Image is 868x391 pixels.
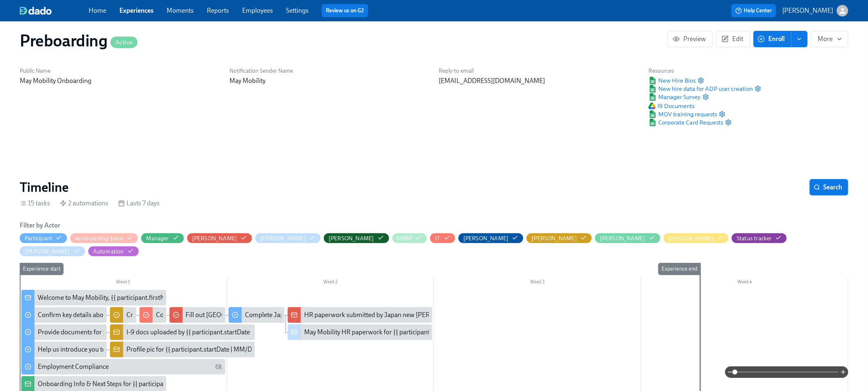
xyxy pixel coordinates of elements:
[21,359,225,375] div: Employment Compliance
[25,248,70,255] div: Hide Tomoko Iwai
[392,233,427,243] button: HRBP
[439,67,639,75] h6: Reply-to email
[648,93,701,101] span: Manager Survey
[20,7,89,15] a: dado
[818,35,841,43] span: More
[815,183,843,191] span: Search
[397,235,412,242] div: Hide HRBP
[527,233,592,243] button: [PERSON_NAME]
[38,362,109,371] div: Employment Compliance
[753,31,791,47] button: Enroll
[126,310,383,320] div: Create ADP profile for {{ participant.fullName }} (starting {{ participant.startDate | MM/DD }}
[304,328,599,337] div: May Mobility HR paperwork for {{ participant.fullName }} (starting {{ participant.startDate | MMM...
[759,35,785,43] span: Enroll
[304,310,664,320] div: HR paperwork submitted by Japan new [PERSON_NAME] {{ participant.fullName }} (starting {{ partici...
[648,110,717,118] span: MOV training requests
[245,310,333,320] div: Complete Japan HR paperwork
[648,77,657,84] img: Google Sheet
[229,67,429,75] h6: Notification Sender Name
[641,278,848,288] div: Week 4
[20,263,64,275] div: Experience start
[648,85,753,93] a: Google SheetNew hire data for ADP user creation
[21,290,166,306] div: Welcome to May Mobility, {{ participant.firstName }}! 🎉
[110,39,137,46] span: Active
[716,31,750,47] button: Edit
[648,103,656,109] img: Google Drive
[435,235,440,242] div: Hide IT
[810,179,848,195] button: Search
[60,199,108,208] div: 2 automations
[20,221,60,230] h6: Filter by Actor
[192,235,238,242] div: Hide Amanda Krause
[20,7,52,15] img: dado
[156,310,377,320] div: Confirm work email address for {{ participant.startDate | MM/DD }} new joiners
[20,67,220,75] h6: Public Name
[324,233,389,243] button: [PERSON_NAME]
[88,246,139,256] button: Automation
[791,31,808,47] button: enroll
[648,85,753,93] span: New hire data for ADP user creation
[648,76,696,85] span: New Hire Bios
[783,5,848,16] button: [PERSON_NAME]
[110,342,255,357] div: Profile pic for {{ participant.startDate | MM/DD }} new [PERSON_NAME] {{ participant.fullName }}
[169,307,225,323] div: Fill out [GEOGRAPHIC_DATA] HR paperwork for {{ participant.fullName }}
[648,102,694,110] a: Google DriveI9 Documents
[648,76,696,85] a: Google SheetNew Hire Bios
[648,67,761,75] h6: Resources
[648,118,723,126] span: Corporate Card Requests
[811,31,848,47] button: More
[667,31,713,47] button: Preview
[658,263,701,275] div: Experience end
[25,235,52,242] div: Hide Participant
[669,235,714,242] div: Hide Laura
[732,233,787,243] button: Status tracker
[255,233,321,243] button: [PERSON_NAME]
[735,7,772,15] span: Help Center
[38,345,132,354] div: Help us introduce you to the team
[20,76,220,85] p: May Mobility Onboarding
[20,179,69,195] h2: Timeline
[110,324,255,340] div: I-9 docs uploaded by {{ participant.startDate | MM/DD }} new [PERSON_NAME] {{ participant.fullNam...
[140,307,166,323] div: Confirm work email address for {{ participant.startDate | MM/DD }} new joiners
[737,235,772,242] div: Hide Status tracker
[119,7,153,14] a: Experiences
[648,93,657,101] img: Google Sheet
[731,4,776,17] button: Help Center
[329,235,374,242] div: Hide Derek Baker
[187,233,252,243] button: [PERSON_NAME]
[21,307,107,323] div: Confirm key details about yourself
[186,310,394,320] div: Fill out [GEOGRAPHIC_DATA] HR paperwork for {{ participant.fullName }}
[664,233,729,243] button: [PERSON_NAME]
[648,118,723,126] a: Google SheetCorporate Card Requests
[463,235,509,242] div: Hide Josh
[110,307,136,323] div: Create ADP profile for {{ participant.fullName }} (starting {{ participant.startDate | MM/DD }}
[288,324,433,340] div: May Mobility HR paperwork for {{ participant.fullName }} (starting {{ participant.startDate | MMM...
[242,7,273,14] a: Employees
[118,199,160,208] div: Lasts 7 days
[600,235,646,242] div: Hide Lacey Heiss
[430,233,455,243] button: IT
[260,235,306,242] div: Hide David Murphy
[322,4,368,17] button: Review us on G2
[20,278,227,288] div: Week 1
[20,199,50,208] div: 15 tasks
[648,110,657,118] img: Google Sheet
[21,324,107,340] div: Provide documents for your I-9 verification
[20,246,85,256] button: [PERSON_NAME]
[38,293,195,302] div: Welcome to May Mobility, {{ participant.firstName }}! 🎉
[70,233,138,243] button: #onboarding-team
[595,233,660,243] button: [PERSON_NAME]
[227,278,434,288] div: Week 2
[783,6,834,15] p: [PERSON_NAME]
[126,328,420,337] div: I-9 docs uploaded by {{ participant.startDate | MM/DD }} new [PERSON_NAME] {{ participant.fullNam...
[286,7,309,14] a: Settings
[89,7,106,14] a: Home
[93,248,124,255] div: Hide Automation
[215,363,222,370] svg: Personal Email
[648,85,657,92] img: Google Sheet
[439,76,639,85] p: [EMAIL_ADDRESS][DOMAIN_NAME]
[21,342,107,357] div: Help us introduce you to the team
[326,7,364,15] a: Review us on G2
[648,119,657,126] img: Google Sheet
